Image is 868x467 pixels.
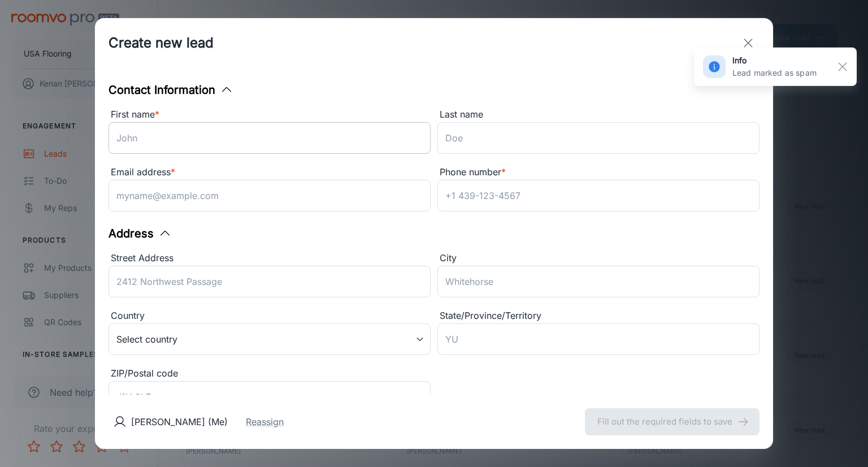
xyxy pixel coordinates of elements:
div: Last name [437,107,759,122]
button: Contact Information [108,81,233,98]
h1: Create new lead [108,33,214,53]
div: ZIP/Postal code [108,366,431,381]
button: Reassign [246,415,284,429]
p: Lead marked as spam [732,67,817,79]
div: Select country [108,323,431,355]
div: Country [108,309,431,323]
input: +1 439-123-4567 [437,180,759,211]
div: Street Address [108,251,431,266]
input: Whitehorse [437,266,759,297]
div: First name [108,107,431,122]
div: Email address [108,165,431,180]
h6: info [732,54,817,67]
p: [PERSON_NAME] (Me) [131,415,228,429]
button: Address [108,225,172,242]
div: Phone number [437,165,759,180]
input: myname@example.com [108,180,431,211]
div: City [437,251,759,266]
input: Doe [437,122,759,154]
input: YU [437,323,759,355]
div: State/Province/Territory [437,309,759,323]
input: 2412 Northwest Passage [108,266,431,297]
input: J1U 3L7 [108,381,431,413]
button: exit [737,32,759,54]
input: John [108,122,431,154]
